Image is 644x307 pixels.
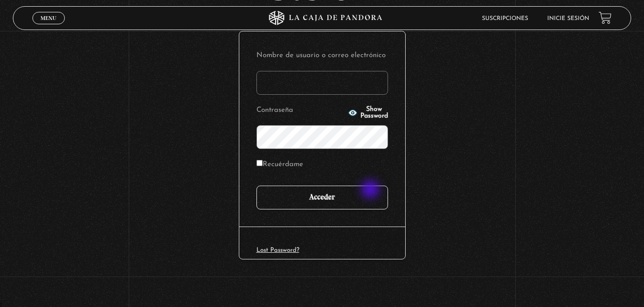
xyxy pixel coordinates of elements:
label: Nombre de usuario o correo electrónico [256,49,388,63]
a: Lost Password? [256,247,299,253]
span: Cerrar [37,23,60,30]
span: Show Password [360,106,388,119]
a: Inicie sesión [547,16,589,21]
input: Acceder [256,186,388,209]
input: Recuérdame [256,160,263,166]
a: View your shopping cart [599,11,612,24]
button: Show Password [348,106,388,119]
label: Recuérdame [256,158,303,172]
a: Suscripciones [482,16,528,21]
label: Contraseña [256,103,345,118]
span: Menu [41,15,56,21]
